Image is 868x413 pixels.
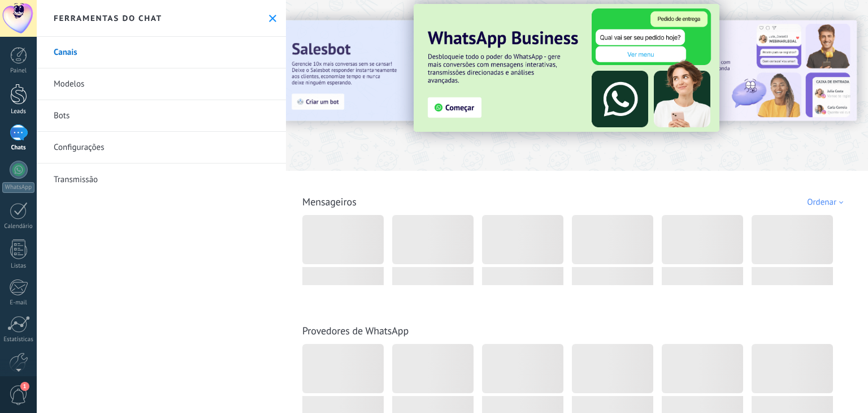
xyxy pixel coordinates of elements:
div: Chats [2,144,35,152]
img: Slide 3 [414,4,719,132]
a: Canais [37,37,286,68]
div: Estatísticas [2,336,35,343]
div: Calendário [2,223,35,230]
div: Leads [2,108,35,115]
a: Bots [37,100,286,132]
a: Transmissão [37,164,286,195]
a: Provedores de WhatsApp [302,324,409,337]
div: WhatsApp [2,182,34,193]
h2: Ferramentas do chat [54,13,162,23]
span: 1 [20,382,29,391]
img: Slide 2 [281,20,522,121]
a: Modelos [37,68,286,100]
div: Listas [2,263,35,270]
a: Configurações [37,132,286,164]
div: Ordenar [807,197,847,208]
img: Slide 1 [616,20,857,121]
div: Painel [2,67,35,75]
div: E-mail [2,299,35,307]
